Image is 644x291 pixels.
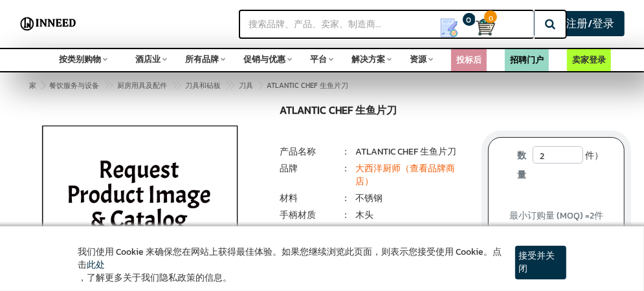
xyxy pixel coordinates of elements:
font: ATLANTIC CHEF 生鱼片刀 [267,80,348,91]
a: 餐饮服务与设备 [47,78,102,93]
font: 按类别购物 [59,53,101,65]
a: 刀具和砧板 [183,78,223,93]
font: 平台 [310,53,327,65]
a: 家 [27,78,39,93]
font: 材料 [280,191,298,205]
img: 大车 [476,17,495,37]
font: ATLANTIC CHEF 生鱼片刀 [280,102,397,118]
a: 大车 0 [476,13,482,41]
font: 。 [223,271,232,285]
font: 促销与优惠 [243,53,285,65]
a: 我的名言 0 [434,13,476,43]
font: 品牌 [280,162,298,175]
a: 卖家登录 [572,54,606,66]
a: 大西洋厨师（查看品牌商店） [355,162,455,188]
font: 买家注册/登录 [544,16,614,32]
a: 买家注册/登录 [533,11,625,36]
font: ： [341,208,350,222]
font: 0 [489,13,493,23]
font: 家 [29,80,36,91]
font: 产品名称 [280,145,316,158]
font: 件 [594,209,603,222]
a: 招聘门户 [510,54,544,66]
font: > [41,80,45,91]
font: 2 [590,209,594,222]
font: 手柄材质 [280,208,316,222]
font: ： [341,162,350,175]
font: ： [341,225,350,239]
img: Inneed.Market [17,8,79,40]
a: 刀具 [236,78,256,93]
font: 最小订购量 (MOQ) = [509,209,590,222]
font: ： [341,191,350,205]
font: 资源 [410,53,427,65]
font: 手柄颜色 [280,225,316,239]
a: 此处 [87,258,105,272]
font: 我们使用 Cookie 来确保您在网站上获得最佳体验。如果您继续浏览此页面，则表示您接受使用 Cookie。点击 [78,245,502,272]
font: ： [341,145,350,158]
font: 酒店业 [135,53,161,65]
a: 投标后 [456,54,482,66]
a: 厨房用具及配件 [115,78,170,93]
font: 刀具和砧板 [185,80,221,91]
input: 搜索品牌、产品、卖家、制造商... [239,10,534,39]
font: 件） [585,149,603,162]
font: ATLANTIC CHEF 生鱼片刀 [355,145,456,158]
font: 不锈钢 [355,191,383,205]
font: 0 [467,14,472,26]
font: 木头 [355,208,373,222]
font: 餐饮服务与设备 [49,80,99,91]
img: 显示我的报价 [439,18,459,38]
font: 解决方案 [351,53,385,65]
font: 厨房用具及配件 [117,80,167,91]
font: 刀具 [239,80,253,91]
font: ，了解更多关于我们隐私政策的信息 [78,271,223,285]
font: 接受并关闭 [519,249,555,275]
font: 自然的 [355,225,383,239]
font: 数量 [517,149,526,182]
font: 所有品牌 [185,53,219,65]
